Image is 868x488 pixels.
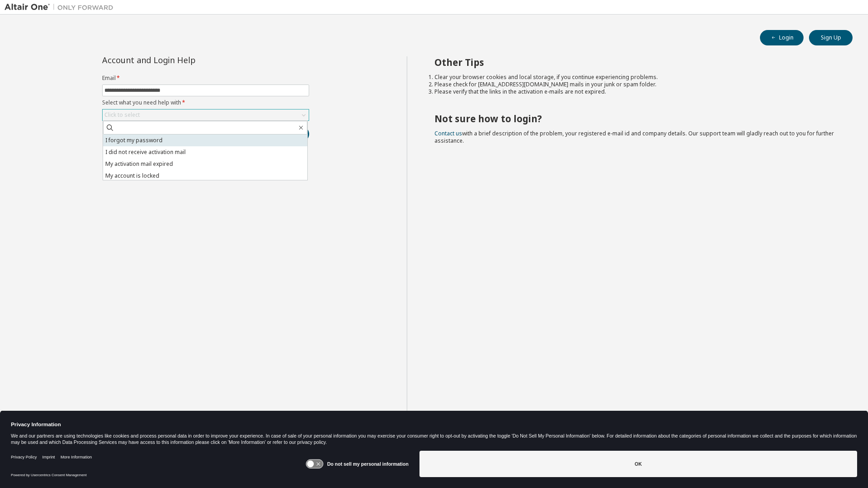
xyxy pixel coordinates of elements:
div: Click to select [103,110,309,120]
label: Select what you need help with [102,99,309,106]
li: Please check for [EMAIL_ADDRESS][DOMAIN_NAME] mails in your junk or spam folder. [434,81,837,88]
img: Altair One [5,3,118,12]
li: Clear your browser cookies and local storage, if you continue experiencing problems. [434,74,837,81]
a: Contact us [434,129,462,137]
h2: Not sure how to login? [434,113,837,124]
span: with a brief description of the problem, your registered e-mail id and company details. Our suppo... [434,129,834,144]
button: Login [760,30,804,45]
h2: Other Tips [434,56,837,68]
label: Email [102,75,309,82]
li: Please verify that the links in the activation e-mails are not expired. [434,88,837,95]
div: Account and Login Help [102,56,268,64]
div: Click to select [104,111,140,119]
button: Sign Up [809,30,853,45]
li: I forgot my password [103,134,307,146]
